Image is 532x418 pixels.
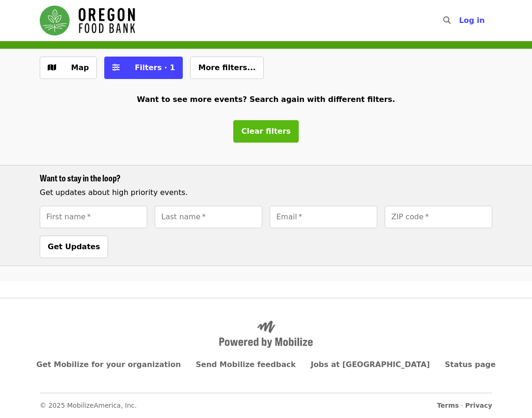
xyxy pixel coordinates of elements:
button: Log in [452,11,492,30]
input: Search [456,9,464,32]
input: [object Object] [40,206,147,228]
span: Clear filters [241,127,291,136]
img: Powered by Mobilize [219,321,313,348]
img: Oregon Food Bank - Home [40,6,135,36]
a: Terms [437,402,459,409]
input: [object Object] [385,206,492,228]
input: [object Object] [155,206,262,228]
span: Get updates about high priority events. [40,188,187,197]
button: Filters (1 selected) [104,57,183,79]
span: Map [71,63,89,72]
span: Filters · 1 [135,63,175,72]
i: sliders-h icon [112,63,120,72]
nav: Primary footer navigation [40,359,492,370]
a: Status page [445,360,496,369]
i: search icon [443,16,451,25]
a: Privacy [465,402,492,409]
span: Want to stay in the loop? [40,172,121,184]
nav: Secondary footer navigation [40,393,492,411]
span: Get Updates [48,242,100,251]
button: Clear filters [233,120,299,143]
a: Jobs at [GEOGRAPHIC_DATA] [311,360,430,369]
button: Get Updates [40,236,108,258]
span: · [437,401,492,411]
button: More filters... [190,57,264,79]
span: Want to see more events? Search again with different filters. [137,95,395,104]
button: Show map view [40,57,97,79]
i: map icon [48,63,56,72]
a: Send Mobilize feedback [196,360,296,369]
span: © 2025 MobilizeAmerica, Inc. [40,402,137,409]
input: [object Object] [270,206,377,228]
span: Log in [459,16,485,25]
a: Get Mobilize for your organization [36,360,181,369]
span: More filters... [198,63,256,72]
